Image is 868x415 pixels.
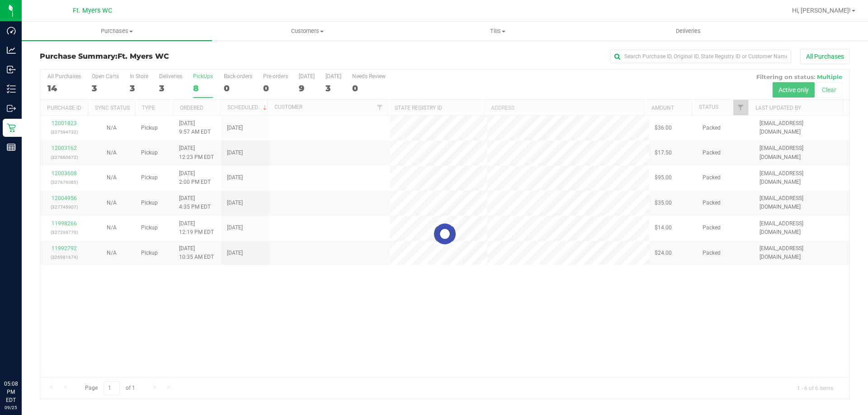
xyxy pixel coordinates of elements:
a: Purchases [22,22,212,41]
span: Hi, [PERSON_NAME]! [792,7,851,14]
iframe: Resource center [9,343,36,370]
span: Ft. Myers WC [118,52,169,61]
inline-svg: Dashboard [7,26,16,35]
p: 05:08 PM EDT [4,380,18,404]
inline-svg: Retail [7,123,16,132]
p: 09/25 [4,404,18,411]
input: Search Purchase ID, Original ID, State Registry ID or Customer Name... [610,50,791,63]
inline-svg: Reports [7,143,16,152]
span: Ft. Myers WC [73,7,112,14]
span: Customers [212,27,402,35]
a: Tills [402,22,593,41]
inline-svg: Inbound [7,65,16,74]
button: All Purchases [800,49,850,64]
span: Purchases [22,27,212,35]
inline-svg: Inventory [7,84,16,93]
inline-svg: Outbound [7,104,16,113]
h3: Purchase Summary: [40,52,310,61]
inline-svg: Analytics [7,46,16,55]
a: Customers [212,22,402,41]
span: Deliveries [664,27,713,35]
a: Deliveries [593,22,783,41]
span: Tills [403,27,592,35]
